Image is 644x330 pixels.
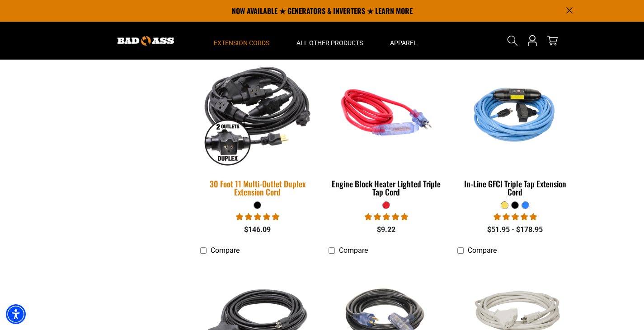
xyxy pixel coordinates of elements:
a: Open this option [525,22,540,60]
span: All Other Products [296,39,363,47]
a: cart [545,35,559,46]
img: Bad Ass Extension Cords [118,36,174,46]
span: Compare [339,246,368,255]
span: 5.00 stars [494,213,537,221]
span: Compare [211,246,240,255]
div: $51.95 - $178.95 [457,224,573,235]
span: 5.00 stars [236,213,279,221]
span: Extension Cords [214,39,269,47]
summary: Extension Cords [200,22,283,60]
a: red Engine Block Heater Lighted Triple Tap Cord [329,56,444,201]
div: Accessibility Menu [6,304,26,324]
div: $146.09 [200,224,315,235]
span: Apparel [390,39,417,47]
img: red [329,60,443,164]
a: Light Blue In-Line GFCI Triple Tap Extension Cord [457,56,573,201]
div: In-Line GFCI Triple Tap Extension Cord [457,180,573,196]
img: Light Blue [458,60,572,164]
summary: Search [505,33,520,48]
span: Compare [468,246,497,255]
summary: All Other Products [283,22,376,60]
span: 5.00 stars [365,213,408,221]
div: 30 Foot 11 Multi-Outlet Duplex Extension Cord [200,180,315,196]
img: black [194,55,321,170]
div: $9.22 [329,224,444,235]
a: black 30 Foot 11 Multi-Outlet Duplex Extension Cord [200,56,315,201]
div: Engine Block Heater Lighted Triple Tap Cord [329,180,444,196]
summary: Apparel [376,22,431,60]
